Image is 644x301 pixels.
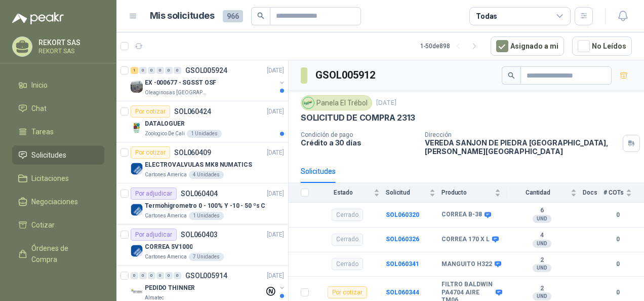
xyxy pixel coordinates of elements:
p: SOLICITUD DE COMPRA 2313 [301,112,415,123]
b: SOL060326 [386,236,419,243]
img: Company Logo [131,163,143,175]
a: SOL060341 [386,260,419,268]
span: Chat [31,103,47,114]
a: Tareas [12,122,104,141]
span: search [257,12,264,19]
span: Órdenes de Compra [31,243,95,265]
div: 0 [165,67,173,74]
p: Oleaginosas [GEOGRAPHIC_DATA][PERSON_NAME] [145,89,209,97]
div: UND [533,292,551,300]
div: 0 [131,272,138,279]
div: 0 [174,272,181,279]
p: VEREDA SANJON DE PIEDRA [GEOGRAPHIC_DATA] , [PERSON_NAME][GEOGRAPHIC_DATA] [425,138,619,156]
img: Logo peakr [12,12,64,24]
th: Producto [441,183,507,203]
div: 0 [165,272,173,279]
p: Zoologico De Cali [145,130,185,138]
div: 0 [156,272,164,279]
img: Company Logo [303,97,314,108]
p: SOL060403 [181,231,218,238]
p: [DATE] [267,230,284,240]
a: Chat [12,99,104,118]
a: Órdenes de Compra [12,239,104,269]
p: Dirección [425,131,619,138]
img: Company Logo [131,122,143,134]
b: 0 [603,235,632,244]
span: Solicitudes [31,149,66,161]
div: Cerrado [332,234,363,246]
a: 1 0 0 0 0 0 GSOL005924[DATE] Company LogoEX -000677 - SGSST OSFOleaginosas [GEOGRAPHIC_DATA][PERS... [131,64,286,97]
div: 7 Unidades [189,253,224,261]
img: Company Logo [131,245,143,257]
div: UND [533,215,551,223]
div: 0 [174,67,181,74]
p: ELECTROVALVULAS MK8 NUMATICS [145,160,252,170]
p: Cartones America [145,171,187,179]
p: [DATE] [267,66,284,76]
div: 0 [148,67,155,74]
div: UND [533,240,551,248]
div: 1 Unidades [187,130,222,138]
span: Cotizar [31,219,55,231]
b: CORREA 170 X L [441,236,490,244]
div: 0 [139,67,147,74]
h1: Mis solicitudes [150,9,215,23]
a: Inicio [12,76,104,95]
p: CORREA 5V1000 [145,242,192,252]
div: Por adjudicar [131,187,177,200]
span: Inicio [31,80,48,91]
a: SOL060320 [386,211,419,218]
p: [DATE] [267,148,284,158]
p: EX -000677 - SGSST OSF [145,78,216,88]
img: Company Logo [131,81,143,93]
button: No Leídos [572,36,632,56]
p: REKORT SAS [38,39,102,46]
div: UND [533,264,551,272]
p: Cartones America [145,212,187,220]
button: Asignado a mi [491,36,564,56]
th: Solicitud [386,183,441,203]
div: Solicitudes [301,166,336,177]
p: [DATE] [267,189,284,199]
div: 1 Unidades [189,212,224,220]
b: 6 [507,207,577,215]
a: Por adjudicarSOL060404[DATE] Company LogoTermohigrometro 0 - 100% Y -10 - 50 ºs CCartones America... [116,183,288,224]
div: 4 Unidades [189,171,224,179]
p: GSOL005924 [185,67,227,74]
a: Licitaciones [12,169,104,188]
div: 0 [148,272,155,279]
a: Cotizar [12,215,104,235]
th: Estado [315,183,386,203]
div: Por adjudicar [131,229,177,241]
p: [DATE] [267,107,284,117]
th: # COTs [603,183,644,203]
div: 1 - 50 de 898 [420,38,482,54]
p: [DATE] [267,271,284,281]
span: Producto [441,189,493,196]
b: CORREA B-38 [441,211,482,219]
p: Cartones America [145,253,187,261]
div: Por cotizar [131,105,170,118]
a: Remisiones [12,273,104,292]
b: 4 [507,232,577,240]
div: Por cotizar [131,146,170,159]
div: 0 [139,272,147,279]
span: search [508,72,515,79]
span: Solicitud [386,189,427,196]
span: Licitaciones [31,173,69,184]
img: Company Logo [131,286,143,298]
b: 0 [603,210,632,220]
th: Docs [583,183,603,203]
p: SOL060404 [181,190,218,197]
img: Company Logo [131,204,143,216]
p: Crédito a 30 días [301,138,417,147]
p: PEDIDO THINNER [145,283,195,293]
div: Panela El Trébol [301,95,372,110]
b: 2 [507,256,577,265]
span: Estado [315,189,372,196]
span: 966 [223,10,243,22]
p: GSOL005914 [185,272,227,279]
p: Termohigrometro 0 - 100% Y -10 - 50 ºs C [145,201,265,211]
